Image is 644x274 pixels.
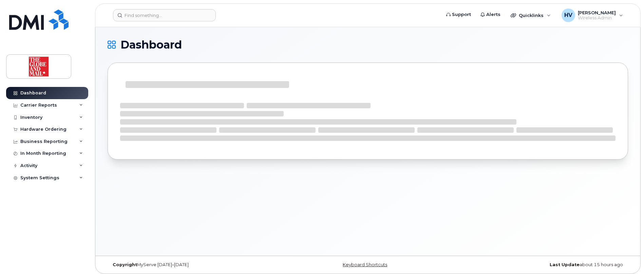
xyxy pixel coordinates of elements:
a: Keyboard Shortcuts [343,262,387,267]
div: about 15 hours ago [455,262,628,268]
div: MyServe [DATE]–[DATE] [108,262,281,268]
strong: Copyright [113,262,137,267]
strong: Last Update [550,262,580,267]
span: Dashboard [120,40,182,50]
